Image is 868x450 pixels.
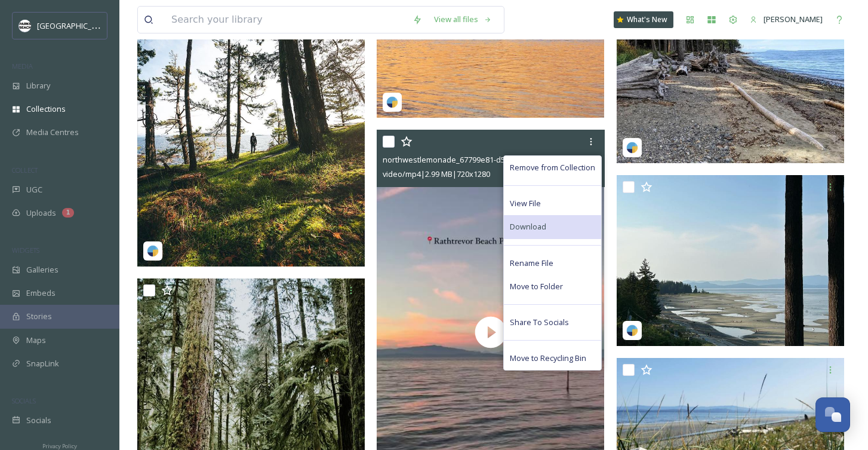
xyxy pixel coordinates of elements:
[26,264,59,275] span: Galleries
[26,127,79,138] span: Media Centres
[510,281,563,292] span: Move to Folder
[37,20,144,31] span: [GEOGRAPHIC_DATA] Tourism
[626,142,638,154] img: snapsea-logo.png
[744,8,829,31] a: [PERSON_NAME]
[12,396,36,405] span: SOCIALS
[26,207,56,219] span: Uploads
[26,415,51,426] span: Socials
[764,14,823,25] span: [PERSON_NAME]
[19,20,31,32] img: parks%20beach.jpg
[62,208,74,218] div: 1
[510,317,569,328] span: Share To Socials
[626,325,638,336] img: snapsea-logo.png
[165,7,407,33] input: Search your library
[12,166,38,175] span: COLLECT
[26,103,66,115] span: Collections
[428,8,498,31] a: View all files
[614,11,673,28] a: What's New
[617,175,844,346] img: sheryl__barker_17921174939669481.jpg
[12,62,33,71] span: MEDIA
[12,246,39,255] span: WIDGETS
[42,442,77,450] span: Privacy Policy
[26,358,59,369] span: SnapLink
[510,353,586,364] span: Move to Recycling Bin
[386,96,398,108] img: snapsea-logo.png
[147,245,159,257] img: snapsea-logo.png
[383,154,619,165] span: northwestlemonade_67799e81-d522-b61f-2f49-0f6cf25dd6ee.mp4
[26,287,56,299] span: Embeds
[383,169,490,179] span: video/mp4 | 2.99 MB | 720 x 1280
[815,397,850,432] button: Open Chat
[26,311,52,322] span: Stories
[26,335,46,346] span: Maps
[510,221,546,232] span: Download
[510,258,553,269] span: Rename File
[510,198,541,209] span: View File
[26,184,42,195] span: UGC
[26,80,50,91] span: Library
[510,162,595,173] span: Remove from Collection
